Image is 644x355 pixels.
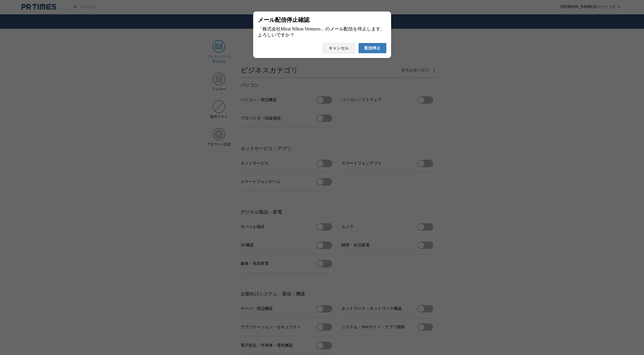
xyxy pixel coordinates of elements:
span: 配信停止 [364,46,380,51]
span: メール配信停止確認 [258,16,309,24]
span: キャンセル [329,46,349,51]
div: 「株式会社Mirai Nihon Ventures」のメール配信を停止します。よろしいですか？ [258,26,387,38]
button: 配信停止 [358,43,387,53]
button: キャンセル [323,43,355,53]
